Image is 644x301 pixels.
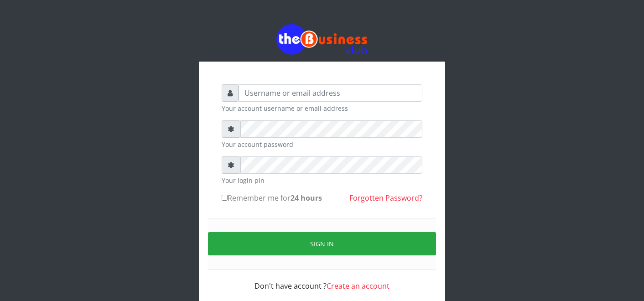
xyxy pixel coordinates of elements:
div: Don't have account ? [222,270,422,291]
a: Forgotten Password? [349,193,422,203]
input: Remember me for24 hours [222,195,228,201]
input: Username or email address [239,84,422,102]
small: Your login pin [222,176,422,185]
label: Remember me for [222,192,322,203]
a: Create an account [327,281,390,291]
small: Your account password [222,140,422,149]
button: Sign in [208,232,436,255]
b: 24 hours [291,193,322,203]
small: Your account username or email address [222,104,422,113]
